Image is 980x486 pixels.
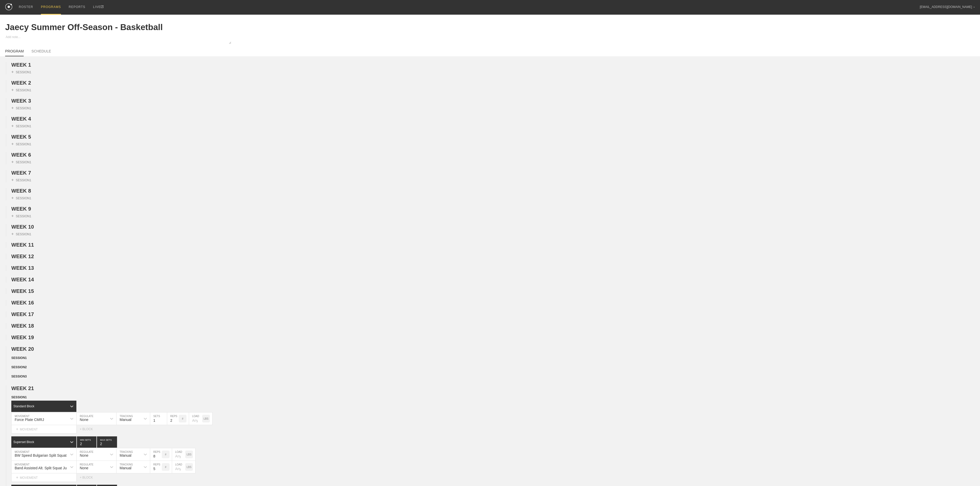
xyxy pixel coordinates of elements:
[11,70,31,74] div: SESSION 1
[13,404,34,408] div: Standard Block
[97,436,117,448] input: None
[11,106,14,110] span: +
[11,346,34,352] span: WEEK 20
[11,356,27,360] span: SESSION 1
[11,124,14,128] span: +
[15,418,44,422] div: Force Plate CMRJ
[16,427,18,431] span: +
[15,453,67,457] div: BW Speed Bulgarian Split Squat
[5,49,24,56] a: PROGRAM
[80,418,88,422] div: None
[187,466,192,469] p: LBS
[11,142,31,146] div: SESSION 1
[11,375,27,378] span: SESSION 3
[11,265,34,271] span: WEEK 13
[11,160,14,164] span: +
[120,453,131,457] div: Manual
[11,196,31,200] div: SESSION 1
[11,288,34,294] span: WEEK 15
[120,418,131,422] div: Manual
[11,124,31,128] div: SESSION 1
[11,214,31,218] div: SESSION 1
[5,3,12,10] img: logo
[11,242,34,248] span: WEEK 11
[11,116,31,122] span: WEEK 4
[11,277,34,282] span: WEEK 14
[11,134,31,140] span: WEEK 5
[11,311,34,317] span: WEEK 17
[11,224,34,230] span: WEEK 10
[182,417,183,420] p: #
[11,473,77,482] div: MOVEMENT
[16,475,18,480] span: +
[11,196,14,200] span: +
[11,88,14,92] span: +
[11,106,31,110] div: SESSION 1
[11,88,31,92] div: SESSION 1
[31,49,51,56] a: SCHEDULE
[11,395,27,399] span: SESSION 1
[11,170,31,176] span: WEEK 7
[165,453,166,456] p: #
[11,323,34,329] span: WEEK 18
[954,461,980,486] iframe: Chat Widget
[11,365,27,369] span: SESSION 2
[80,466,88,470] div: None
[11,232,31,236] div: SESSION 1
[204,417,209,420] p: LBS
[11,152,31,158] span: WEEK 6
[80,476,98,479] div: + BLOCK
[11,385,34,391] span: WEEK 21
[11,214,14,218] span: +
[11,188,31,194] span: WEEK 8
[11,142,14,146] span: +
[120,466,131,470] div: Manual
[11,232,14,236] span: +
[11,70,14,74] span: +
[11,254,34,259] span: WEEK 12
[11,80,31,86] span: WEEK 2
[11,206,31,212] span: WEEK 9
[11,178,31,182] div: SESSION 1
[11,335,34,340] span: WEEK 19
[172,461,185,473] input: Any
[189,412,202,425] input: Any
[11,178,14,182] span: +
[15,466,70,470] div: Band Assisted Alt. Split Squat Jump
[11,300,34,305] span: WEEK 16
[165,466,166,469] p: #
[80,427,98,431] div: + BLOCK
[11,62,31,68] span: WEEK 1
[80,453,88,457] div: None
[11,98,31,104] span: WEEK 3
[11,425,77,434] div: MOVEMENT
[13,440,34,444] div: Superset Block
[973,6,975,9] div: ▼
[11,160,31,164] div: SESSION 1
[172,448,185,461] input: Any
[187,453,192,456] p: LBS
